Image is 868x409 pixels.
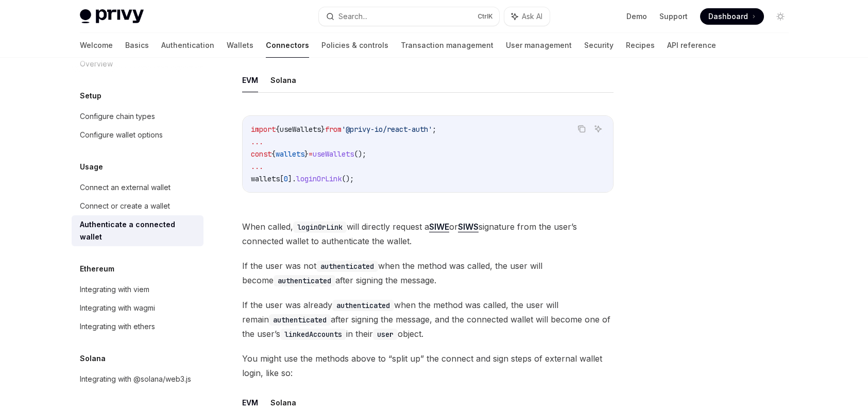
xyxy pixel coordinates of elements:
[242,68,258,92] button: EVM
[626,33,655,58] a: Recipes
[432,125,436,134] span: ;
[506,33,572,58] a: User management
[72,107,203,126] a: Configure chain types
[304,149,309,159] span: }
[80,263,114,275] h5: Ethereum
[80,181,171,194] div: Connect an external wallet
[251,149,271,159] span: const
[269,314,331,326] code: authenticated
[325,125,342,134] span: from
[321,33,388,58] a: Policies & controls
[80,9,144,24] img: light logo
[667,33,716,58] a: API reference
[276,149,304,159] span: wallets
[288,174,296,183] span: ].
[80,218,197,243] div: Authenticate a connected wallet
[251,162,263,171] span: ...
[626,11,647,22] a: Demo
[575,122,588,135] button: Copy the contents from the code block
[125,33,149,58] a: Basics
[338,10,367,23] div: Search...
[342,174,354,183] span: ();
[429,221,449,232] a: SIWE
[242,219,614,248] span: When called, will directly request a or signature from the user’s connected wallet to authenticat...
[161,33,214,58] a: Authentication
[72,317,203,336] a: Integrating with ethers
[80,302,155,314] div: Integrating with wagmi
[584,33,614,58] a: Security
[296,174,342,183] span: loginOrLink
[80,352,106,365] h5: Solana
[280,329,346,340] code: linkedAccounts
[242,259,614,287] span: If the user was not when the method was called, the user will become after signing the message.
[251,137,263,146] span: ...
[266,33,309,58] a: Connectors
[659,11,688,22] a: Support
[227,33,253,58] a: Wallets
[72,178,203,197] a: Connect an external wallet
[708,11,748,22] span: Dashboard
[80,129,163,141] div: Configure wallet options
[251,125,276,134] span: import
[242,298,614,341] span: If the user was already when the method was called, the user will remain after signing the messag...
[316,261,378,272] code: authenticated
[280,125,321,134] span: useWallets
[280,174,284,183] span: [
[478,12,493,21] span: Ctrl K
[293,221,347,233] code: loginOrLink
[373,329,398,340] code: user
[270,68,296,92] button: Solana
[354,149,366,159] span: ();
[72,280,203,299] a: Integrating with viem
[242,351,614,380] span: You might use the methods above to “split up” the connect and sign steps of external wallet login...
[80,90,101,102] h5: Setup
[504,7,550,26] button: Ask AI
[591,122,605,135] button: Ask AI
[458,221,479,232] a: SIWS
[72,299,203,317] a: Integrating with wagmi
[80,33,113,58] a: Welcome
[80,110,155,123] div: Configure chain types
[276,125,280,134] span: {
[80,320,155,333] div: Integrating with ethers
[309,149,313,159] span: =
[72,370,203,388] a: Integrating with @solana/web3.js
[72,215,203,246] a: Authenticate a connected wallet
[321,125,325,134] span: }
[284,174,288,183] span: 0
[80,161,103,173] h5: Usage
[72,197,203,215] a: Connect or create a wallet
[401,33,493,58] a: Transaction management
[271,149,276,159] span: {
[700,8,764,25] a: Dashboard
[319,7,499,26] button: Search...CtrlK
[72,126,203,144] a: Configure wallet options
[274,275,335,286] code: authenticated
[772,8,789,25] button: Toggle dark mode
[332,300,394,311] code: authenticated
[80,200,170,212] div: Connect or create a wallet
[80,373,191,385] div: Integrating with @solana/web3.js
[313,149,354,159] span: useWallets
[342,125,432,134] span: '@privy-io/react-auth'
[251,174,280,183] span: wallets
[80,283,149,296] div: Integrating with viem
[522,11,542,22] span: Ask AI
